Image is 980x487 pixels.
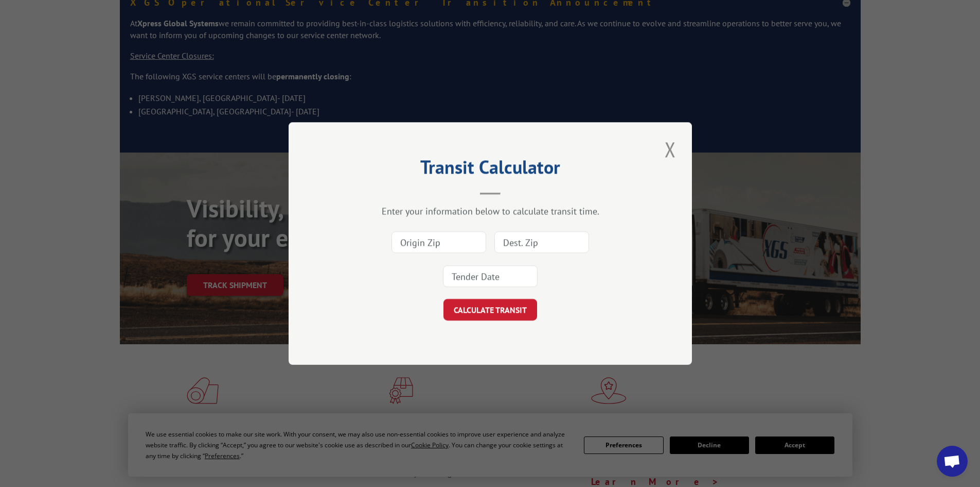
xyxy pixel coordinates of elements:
a: Open chat [937,446,968,477]
input: Tender Date [443,265,538,287]
input: Dest. Zip [494,231,589,253]
div: Enter your information below to calculate transit time. [340,205,640,217]
button: CALCULATE TRANSIT [443,299,537,321]
h2: Transit Calculator [340,160,640,179]
input: Origin Zip [391,231,486,253]
button: Close modal [662,135,679,163]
